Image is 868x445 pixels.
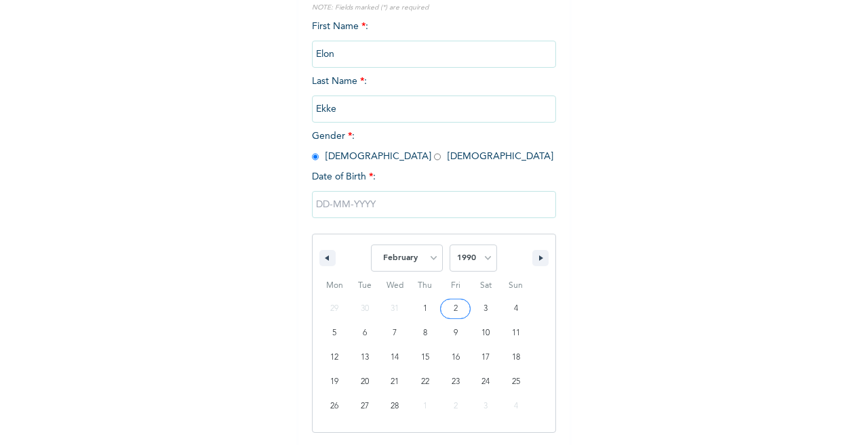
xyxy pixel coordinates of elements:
[332,321,336,345] span: 5
[471,345,501,370] button: 17
[423,321,427,345] span: 8
[512,345,520,370] span: 18
[500,345,531,370] button: 18
[514,297,518,321] span: 4
[363,321,367,345] span: 6
[312,77,556,114] span: Last Name :
[350,321,380,345] button: 6
[350,394,380,419] button: 27
[361,394,369,419] span: 27
[471,275,501,297] span: Sat
[391,370,399,394] span: 21
[350,370,380,394] button: 20
[391,394,399,419] span: 28
[410,370,441,394] button: 22
[350,275,380,297] span: Tue
[312,3,556,13] p: NOTE: Fields marked (*) are required
[380,345,410,370] button: 14
[410,321,441,345] button: 8
[312,96,556,123] input: Enter your last name
[319,394,350,419] button: 26
[481,321,490,345] span: 10
[421,345,429,370] span: 15
[410,297,441,321] button: 1
[380,321,410,345] button: 7
[350,345,380,370] button: 13
[500,275,531,297] span: Sun
[452,345,460,370] span: 16
[330,370,338,394] span: 19
[312,22,556,59] span: First Name :
[471,321,501,345] button: 10
[319,275,350,297] span: Mon
[440,321,471,345] button: 9
[361,345,369,370] span: 13
[423,297,427,321] span: 1
[454,297,458,321] span: 2
[319,345,350,370] button: 12
[421,370,429,394] span: 22
[393,321,397,345] span: 7
[512,370,520,394] span: 25
[500,370,531,394] button: 25
[454,321,458,345] span: 9
[312,191,556,218] input: DD-MM-YYYY
[319,321,350,345] button: 5
[361,370,369,394] span: 20
[440,297,471,321] button: 2
[440,345,471,370] button: 16
[440,275,471,297] span: Fri
[484,297,488,321] span: 3
[500,297,531,321] button: 4
[471,297,501,321] button: 3
[312,41,556,68] input: Enter your first name
[481,345,490,370] span: 17
[330,394,338,419] span: 26
[312,131,553,161] span: Gender : [DEMOGRAPHIC_DATA] [DEMOGRAPHIC_DATA]
[312,170,376,184] span: Date of Birth :
[410,345,441,370] button: 15
[471,370,501,394] button: 24
[410,275,441,297] span: Thu
[319,370,350,394] button: 19
[512,321,520,345] span: 11
[440,370,471,394] button: 23
[481,370,490,394] span: 24
[380,275,410,297] span: Wed
[391,345,399,370] span: 14
[452,370,460,394] span: 23
[500,321,531,345] button: 11
[380,370,410,394] button: 21
[330,345,338,370] span: 12
[380,394,410,419] button: 28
